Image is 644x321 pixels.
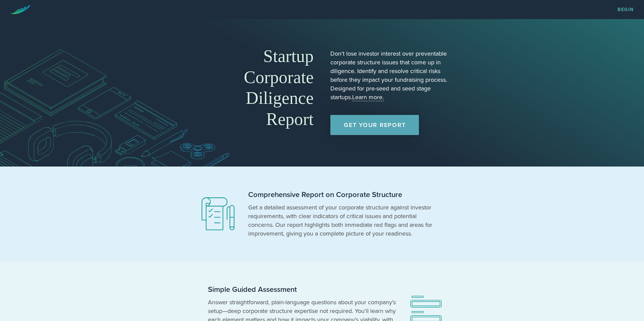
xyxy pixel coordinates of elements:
h2: Simple Guided Assessment [208,285,396,295]
h2: Comprehensive Report on Corporate Structure [248,190,436,200]
p: Don't lose investor interest over preventable corporate structure issues that come up in diligenc... [330,49,449,102]
h1: Startup Corporate Diligence Report [195,46,314,130]
a: Get Your Report [330,115,419,135]
p: Get a detailed assessment of your corporate structure against investor requirements, with clear i... [248,203,436,238]
a: Learn more. [352,93,384,101]
a: Begin [618,7,634,12]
